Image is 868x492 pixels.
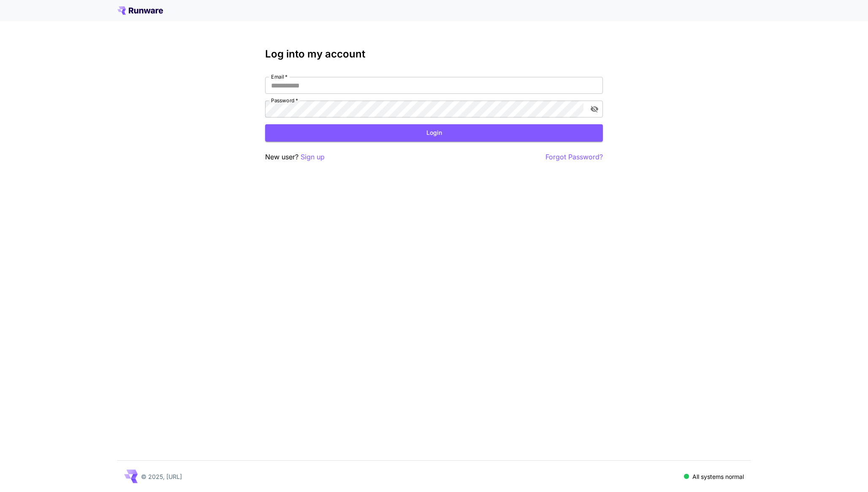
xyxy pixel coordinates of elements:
[141,472,182,481] p: © 2025, [URL]
[271,97,298,104] label: Password
[692,472,744,481] p: All systems normal
[271,73,288,80] label: Email
[265,124,603,142] button: Login
[301,152,325,162] button: Sign up
[265,152,325,162] p: New user?
[265,48,603,60] h3: Log into my account
[545,152,603,162] button: Forgot Password?
[587,101,602,117] button: toggle password visibility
